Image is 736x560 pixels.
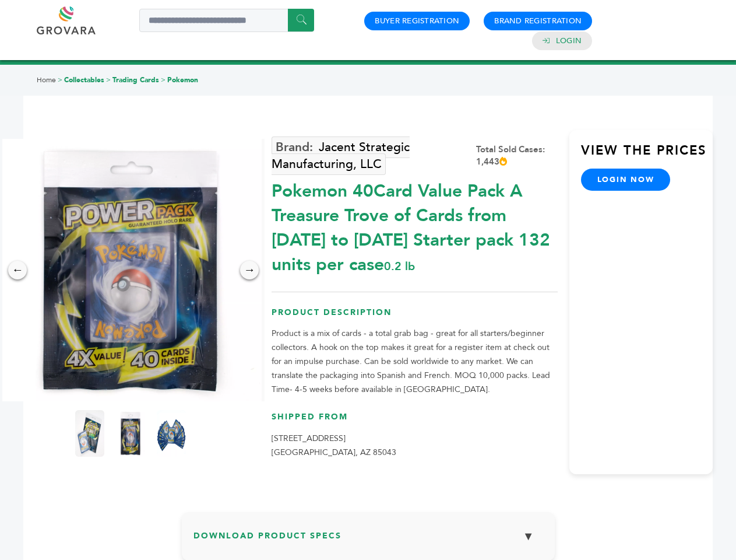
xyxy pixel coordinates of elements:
img: Pokemon 40-Card Value Pack – A Treasure Trove of Cards from 1996 to 2024 - Starter pack! 132 unit... [116,410,145,457]
div: ← [8,261,27,279]
a: login now [581,169,671,191]
img: Pokemon 40-Card Value Pack – A Treasure Trove of Cards from 1996 to 2024 - Starter pack! 132 unit... [75,410,104,457]
a: Trading Cards [112,75,159,85]
h3: Download Product Specs [193,524,543,558]
a: Jacent Strategic Manufacturing, LLC [272,136,410,175]
span: > [106,75,111,85]
span: > [58,75,62,85]
a: Pokemon [167,75,198,85]
span: 0.2 lb [384,258,415,274]
button: ▼ [514,524,543,549]
p: Product is a mix of cards - a total grab bag - great for all starters/beginner collectors. A hook... [272,327,558,397]
div: Pokemon 40Card Value Pack A Treasure Trove of Cards from [DATE] to [DATE] Starter pack 132 units ... [272,173,558,277]
h3: Shipped From [272,411,558,432]
a: Buyer Registration [375,16,459,26]
a: Brand Registration [494,16,582,26]
div: Total Sold Cases: 1,443 [476,143,558,168]
input: Search a product or brand... [139,9,314,32]
h3: Product Description [272,307,558,327]
a: Home [37,75,56,85]
div: → [240,261,259,279]
a: Collectables [64,75,104,85]
span: > [161,75,165,85]
p: [STREET_ADDRESS] [GEOGRAPHIC_DATA], AZ 85043 [272,432,558,460]
a: Login [556,36,582,46]
h3: View the Prices [581,142,713,169]
img: Pokemon 40-Card Value Pack – A Treasure Trove of Cards from 1996 to 2024 - Starter pack! 132 unit... [157,410,186,457]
